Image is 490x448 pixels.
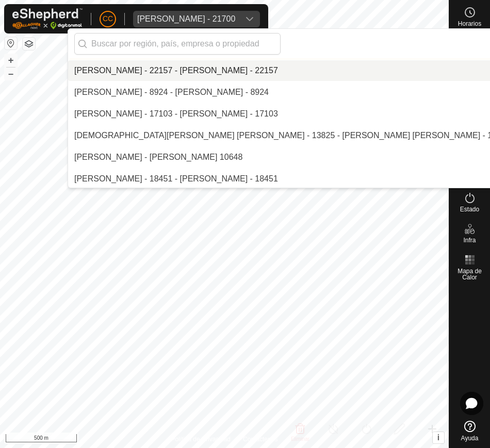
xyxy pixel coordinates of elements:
[5,37,17,49] button: Restablecer Mapa
[74,173,278,185] div: [PERSON_NAME] - 18451 - [PERSON_NAME] - 18451
[437,433,439,442] span: i
[23,38,35,50] button: Capas del Mapa
[137,15,235,23] div: [PERSON_NAME] - 21700
[74,108,278,120] div: [PERSON_NAME] - 17103 - [PERSON_NAME] - 17103
[12,8,83,29] img: Logo Gallagher
[171,435,231,444] a: Política de Privacidad
[243,435,277,444] a: Contáctenos
[463,237,476,243] span: Infra
[74,86,269,98] div: [PERSON_NAME] - 8924 - [PERSON_NAME] - 8924
[458,21,481,27] span: Horarios
[74,151,242,163] div: [PERSON_NAME] - [PERSON_NAME] 10648
[239,11,260,27] div: dropdown trigger
[433,432,444,443] button: i
[5,54,17,67] button: +
[449,417,490,445] a: Ayuda
[74,64,278,77] div: [PERSON_NAME] - 22157 - [PERSON_NAME] - 22157
[461,435,479,441] span: Ayuda
[133,11,239,27] span: Javier Martin Escudero - 21700
[460,206,479,212] span: Estado
[5,68,17,80] button: –
[74,33,281,55] input: Buscar por región, país, empresa o propiedad
[103,13,113,24] span: CC
[452,268,487,280] span: Mapa de Calor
